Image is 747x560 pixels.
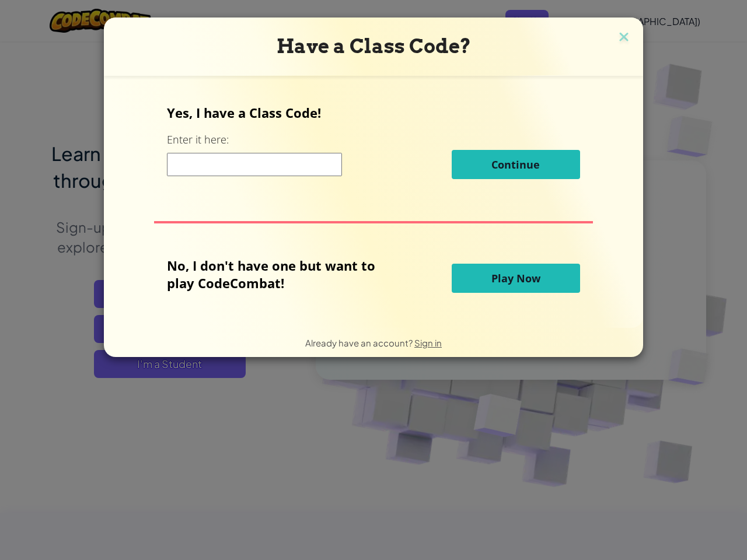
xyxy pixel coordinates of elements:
span: Have a Class Code? [277,34,471,58]
button: Continue [452,150,580,179]
label: Enter it here: [167,132,229,147]
button: Play Now [452,264,580,293]
a: Sign in [414,337,442,348]
p: Yes, I have a Class Code! [167,104,580,121]
img: close icon [616,29,631,47]
span: Play Now [491,271,540,285]
p: No, I don't have one but want to play CodeCombat! [167,257,393,292]
span: Continue [491,157,540,171]
span: Already have an account? [305,337,414,348]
